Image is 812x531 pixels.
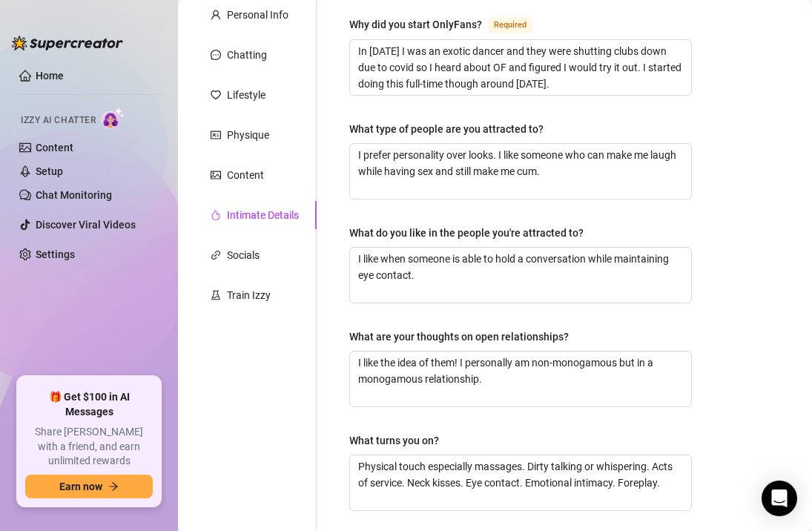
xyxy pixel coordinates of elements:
span: user [211,10,221,20]
span: 🎁 Get $100 in AI Messages [25,390,153,419]
a: Discover Viral Videos [36,219,136,231]
label: What turns you on? [349,432,449,449]
div: Why did you start OnlyFans? [349,16,482,33]
textarea: Why did you start OnlyFans? [350,40,691,95]
span: arrow-right [108,481,119,492]
textarea: What are your thoughts on open relationships? [350,352,691,406]
textarea: What type of people are you attracted to? [350,144,691,199]
span: message [211,50,221,60]
div: What do you like in the people you're attracted to? [349,225,584,241]
span: Share [PERSON_NAME] with a friend, and earn unlimited rewards [25,425,153,469]
div: Physique [227,127,269,143]
a: Setup [36,165,63,177]
textarea: What turns you on? [350,455,691,510]
label: What type of people are you attracted to? [349,121,554,137]
span: Izzy AI Chatter [21,113,96,128]
img: AI Chatter [102,108,125,129]
div: Socials [227,247,260,263]
span: Required [488,17,532,33]
span: picture [211,170,221,180]
div: Intimate Details [227,207,299,223]
a: Chat Monitoring [36,189,112,201]
div: What are your thoughts on open relationships? [349,329,569,345]
div: Lifestyle [227,87,265,103]
span: heart [211,90,221,100]
label: What do you like in the people you're attracted to? [349,225,594,241]
a: Settings [36,248,75,260]
span: link [211,250,221,260]
div: What type of people are you attracted to? [349,121,544,137]
div: Personal Info [227,7,288,23]
div: What turns you on? [349,432,439,449]
div: Open Intercom Messenger [762,481,797,516]
span: Earn now [59,481,102,492]
button: Earn nowarrow-right [25,475,153,498]
label: What are your thoughts on open relationships? [349,329,579,345]
span: idcard [211,130,221,140]
div: Chatting [227,47,267,63]
a: Content [36,142,73,154]
span: fire [211,210,221,220]
div: Train Izzy [227,287,271,303]
img: logo-BBDzfeDw.svg [12,36,123,50]
label: Why did you start OnlyFans? [349,16,549,33]
div: Content [227,167,264,183]
textarea: What do you like in the people you're attracted to? [350,248,691,303]
a: Home [36,70,64,82]
span: experiment [211,290,221,300]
